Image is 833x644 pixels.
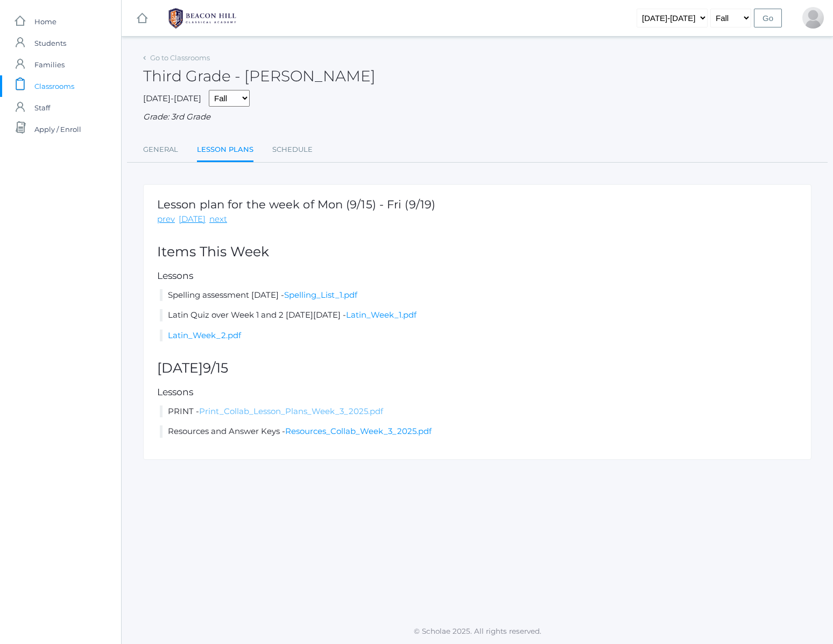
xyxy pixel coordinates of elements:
[285,426,432,436] a: Resources_Collab_Week_3_2025.pdf
[157,198,435,211] h1: Lesson plan for the week of Mon (9/15) - Fri (9/19)
[162,5,243,32] img: BHCALogos-05-308ed15e86a5a0abce9b8dd61676a3503ac9727e845dece92d48e8588c001991.png
[157,271,797,281] h5: Lessons
[160,309,797,321] li: Latin Quiz over Week 1 and 2 [DATE][DATE] -
[160,289,797,302] li: Spelling assessment [DATE] -
[34,97,50,118] span: Staff
[168,330,241,340] a: Latin_Week_2.pdf
[209,213,227,226] a: next
[272,139,313,160] a: Schedule
[197,139,253,162] a: Lesson Plans
[122,626,833,636] p: © Scholae 2025. All rights reserved.
[157,361,797,376] h2: [DATE]
[284,290,357,300] a: Spelling_List_1.pdf
[143,68,376,85] h2: Third Grade - [PERSON_NAME]
[34,11,57,32] span: Home
[160,425,797,438] li: Resources and Answer Keys -
[34,54,65,75] span: Families
[34,118,81,140] span: Apply / Enroll
[157,213,175,226] a: prev
[157,244,797,260] h2: Items This Week
[203,360,228,376] span: 9/15
[179,213,206,226] a: [DATE]
[199,406,383,416] a: Print_Collab_Lesson_Plans_Week_3_2025.pdf
[143,111,811,123] div: Grade: 3rd Grade
[143,139,178,160] a: General
[150,53,210,62] a: Go to Classrooms
[157,387,797,397] h5: Lessons
[346,310,416,320] a: Latin_Week_1.pdf
[802,7,824,29] div: Dennis Mesick
[143,93,201,103] span: [DATE]-[DATE]
[160,405,797,418] li: PRINT -
[34,32,66,54] span: Students
[754,9,782,27] input: Go
[34,75,74,97] span: Classrooms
